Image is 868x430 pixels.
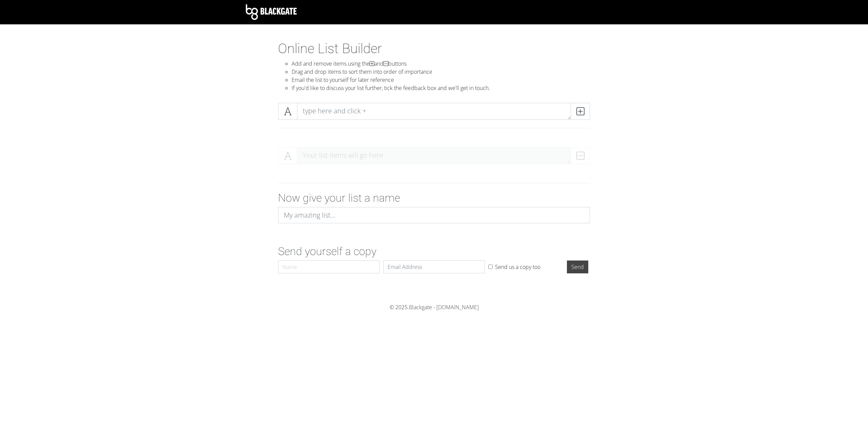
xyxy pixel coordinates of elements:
[495,263,540,271] label: Send us a copy too
[278,41,590,57] h1: Online List Builder
[278,207,590,223] input: My amazing list...
[567,261,588,273] input: Send
[278,245,590,258] h2: Send yourself a copy
[292,60,590,68] li: Add and remove items using the and buttons
[292,68,590,76] li: Drag and drop items to sort them into order of importance
[278,191,590,204] h2: Now give your list a name
[246,4,297,20] img: Blackgate
[278,261,380,273] input: Name
[409,303,479,311] a: Blackgate - [DOMAIN_NAME]
[292,84,590,92] li: If you'd like to discuss your list further, tick the feedback box and we'll get in touch.
[383,261,485,273] input: Email Address
[292,76,590,84] li: Email the list to yourself for later reference
[246,303,622,311] div: © 2025.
